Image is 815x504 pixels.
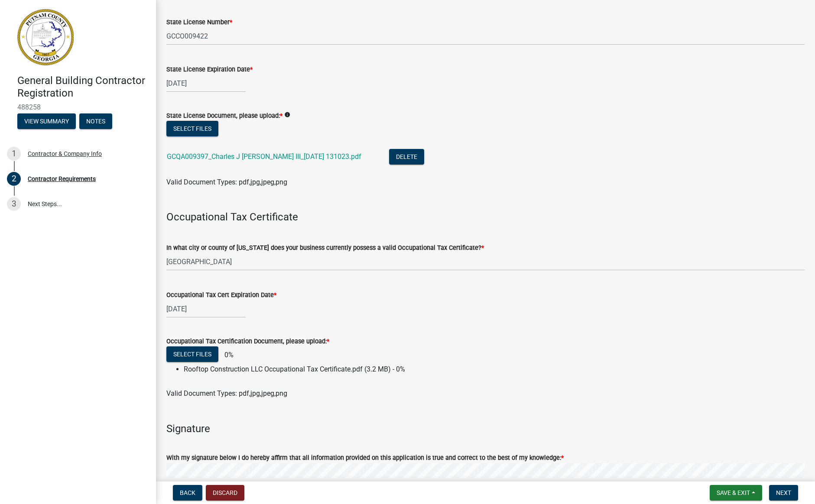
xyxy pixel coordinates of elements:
[180,489,195,496] span: Back
[17,113,76,129] button: View Summary
[220,351,234,359] span: 0%
[7,197,21,211] div: 3
[79,118,112,125] wm-modal-confirm: Notes
[166,178,287,186] span: Valid Document Types: pdf,jpg,jpeg,png
[166,455,564,461] label: With my signature below I do hereby affirm that all information provided on this application is t...
[769,485,798,501] button: Next
[166,121,218,136] button: Select files
[206,485,244,501] button: Discard
[166,292,276,298] label: Occupational Tax Cert Expiration Date
[776,489,791,496] span: Next
[389,153,424,161] wm-modal-confirm: Delete Document
[166,346,218,362] button: Select files
[166,423,805,435] h4: Signature
[79,113,112,129] button: Notes
[166,211,805,223] h4: Occupational Tax Certificate
[17,9,74,65] img: Putnam County, Georgia
[173,485,202,501] button: Back
[284,112,290,118] i: info
[17,74,149,100] h4: General Building Contractor Registration
[389,149,424,165] button: Delete
[717,489,750,496] span: Save & Exit
[17,103,139,111] span: 488258
[28,176,96,182] div: Contractor Requirements
[28,151,102,157] div: Contractor & Company Info
[166,67,253,73] label: State License Expiration Date
[7,172,21,186] div: 2
[166,19,232,26] label: State License Number
[184,364,805,375] li: Rooftop Construction LLC Occupational Tax Certificate.pdf (3.2 MB) - 0%
[167,152,361,161] a: GCQA009397_Charles J [PERSON_NAME] III_[DATE] 131023.pdf
[7,147,21,161] div: 1
[166,300,246,318] input: mm/dd/yyyy
[710,485,762,501] button: Save & Exit
[17,118,76,125] wm-modal-confirm: Summary
[166,245,484,251] label: In what city or county of [US_STATE] does your business currently possess a valid Occupational Ta...
[166,339,329,345] label: Occupational Tax Certification Document, please upload:
[166,113,282,119] label: State License Document, please upload:
[166,389,287,397] span: Valid Document Types: pdf,jpg,jpeg,png
[166,74,246,92] input: mm/dd/yyyy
